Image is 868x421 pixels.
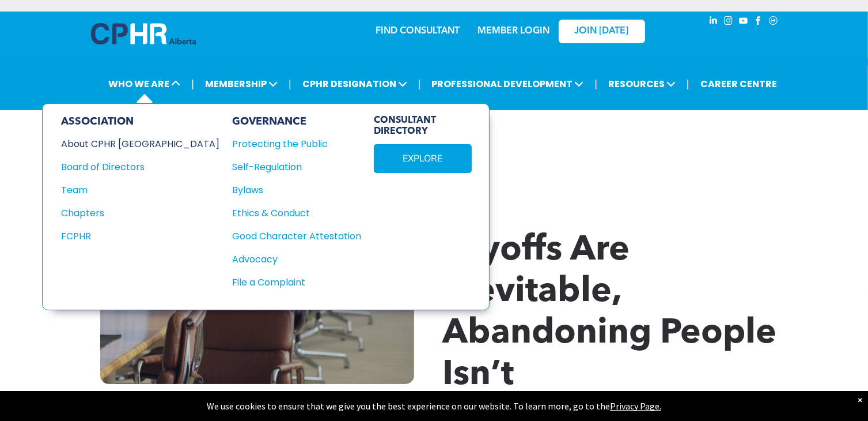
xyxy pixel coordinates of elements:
li: | [687,72,689,96]
a: File a Complaint [232,275,361,290]
a: FCPHR [61,229,219,243]
a: Privacy Page. [610,400,661,412]
div: Bylaws [232,183,348,197]
a: Chapters [61,206,219,220]
a: MEMBER LOGIN [477,27,549,36]
span: WHO WE ARE [105,73,184,95]
a: facebook [752,14,765,30]
span: MEMBERSHIP [202,73,281,95]
a: linkedin [707,14,720,30]
a: Board of Directors [61,160,219,174]
a: Team [61,183,219,197]
div: GOVERNANCE [232,115,361,128]
span: PROFESSIONAL DEVELOPMENT [428,73,587,95]
span: JOIN [DATE] [575,26,629,37]
div: File a Complaint [232,275,348,290]
a: CAREER CENTRE [697,73,780,95]
span: Layoffs Are Inevitable, Abandoning People Isn’t [443,234,777,393]
div: Self-Regulation [232,160,348,174]
div: Advocacy [232,252,348,266]
div: FCPHR [61,229,204,243]
a: Advocacy [232,252,361,266]
div: Team [61,183,204,197]
a: Self-Regulation [232,160,361,174]
div: About CPHR [GEOGRAPHIC_DATA] [61,137,204,151]
div: Chapters [61,206,204,220]
span: RESOURCES [605,73,679,95]
a: Good Character Attestation [232,229,361,243]
a: About CPHR [GEOGRAPHIC_DATA] [61,137,219,151]
div: Good Character Attestation [232,229,348,243]
div: ASSOCIATION [61,115,219,128]
a: Ethics & Conduct [232,206,361,220]
li: | [418,72,421,96]
li: | [594,72,597,96]
div: Protecting the Public [232,137,348,151]
div: Board of Directors [61,160,204,174]
a: Bylaws [232,183,361,197]
a: Protecting the Public [232,137,361,151]
a: EXPLORE [374,144,472,173]
div: Ethics & Conduct [232,206,348,220]
li: | [191,72,194,96]
a: JOIN [DATE] [559,20,645,43]
div: Dismiss notification [858,394,862,405]
span: CONSULTANT DIRECTORY [374,115,472,137]
li: | [289,72,291,96]
span: CPHR DESIGNATION [299,73,411,95]
a: youtube [737,14,750,30]
img: A blue and white logo for cp alberta [91,23,196,44]
a: Social network [767,14,780,30]
a: instagram [722,14,735,30]
a: FIND CONSULTANT [376,27,460,36]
